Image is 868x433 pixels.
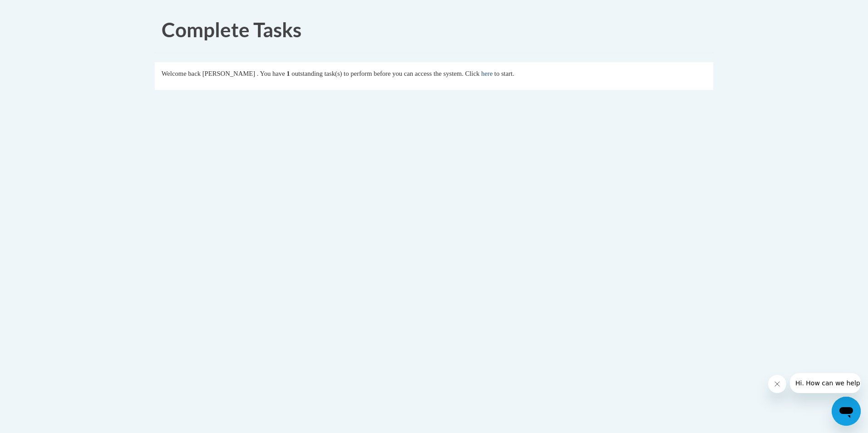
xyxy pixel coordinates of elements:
iframe: Close message [768,375,786,393]
a: here [481,70,493,77]
iframe: Message from company [790,373,861,393]
span: to start. [494,70,514,77]
span: Complete Tasks [162,18,301,41]
span: [PERSON_NAME] [202,70,255,77]
iframe: Button to launch messaging window [832,397,861,426]
span: outstanding task(s) to perform before you can access the system. Click [291,70,479,77]
span: . You have [257,70,285,77]
span: Welcome back [162,70,201,77]
span: Hi. How can we help? [5,6,74,14]
span: 1 [286,70,290,77]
